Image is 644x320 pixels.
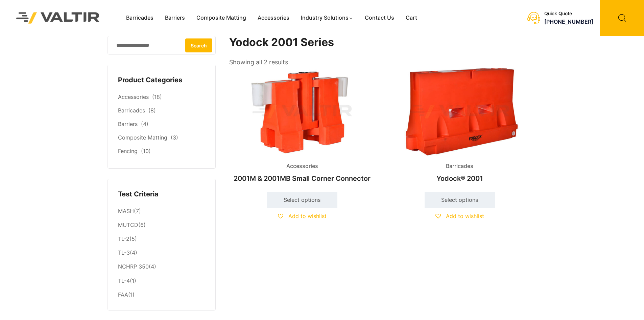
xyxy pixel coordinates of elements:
[118,249,130,256] a: TL-3
[229,171,375,186] h2: 2001M & 2001MB Small Corner Connector
[191,13,252,23] a: Composite Matting
[252,13,295,23] a: Accessories
[118,274,205,288] li: (1)
[118,246,205,260] li: (4)
[118,134,167,141] a: Composite Matting
[229,36,533,49] h1: Yodock 2001 Series
[118,221,138,228] a: MUTCD
[118,204,205,218] li: (7)
[118,277,130,284] a: TL-4
[441,161,478,171] span: Barricades
[229,68,375,186] a: Accessories2001M & 2001MB Small Corner Connector
[118,121,138,127] a: Barriers
[118,263,149,270] a: NCHRP 350
[446,213,484,219] span: Add to wishlist
[425,192,495,208] a: Select options for “Yodock® 2001”
[387,171,533,186] h2: Yodock® 2001
[118,148,138,154] a: Fencing
[118,288,205,300] li: (1)
[171,134,178,141] span: (3)
[118,291,128,298] a: FAA
[141,148,151,154] span: (10)
[152,93,162,100] span: (18)
[185,38,212,52] button: Search
[141,121,148,127] span: (4)
[7,3,109,32] img: Valtir Rentals
[544,11,593,17] div: Quick Quote
[267,192,337,208] a: Select options for “2001M & 2001MB Small Corner Connector”
[118,189,205,199] h4: Test Criteria
[120,13,159,23] a: Barricades
[288,213,327,219] span: Add to wishlist
[118,107,145,114] a: Barricades
[387,68,533,186] a: BarricadesYodock® 2001
[118,260,205,274] li: (4)
[159,13,191,23] a: Barriers
[278,213,327,219] a: Add to wishlist
[118,235,129,242] a: TL-2
[359,13,400,23] a: Contact Us
[148,107,156,114] span: (8)
[544,18,593,25] a: [PHONE_NUMBER]
[435,213,484,219] a: Add to wishlist
[295,13,359,23] a: Industry Solutions
[229,57,288,68] p: Showing all 2 results
[118,218,205,232] li: (6)
[281,161,323,171] span: Accessories
[118,75,205,85] h4: Product Categories
[118,93,149,100] a: Accessories
[400,13,423,23] a: Cart
[118,232,205,246] li: (5)
[118,208,134,214] a: MASH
